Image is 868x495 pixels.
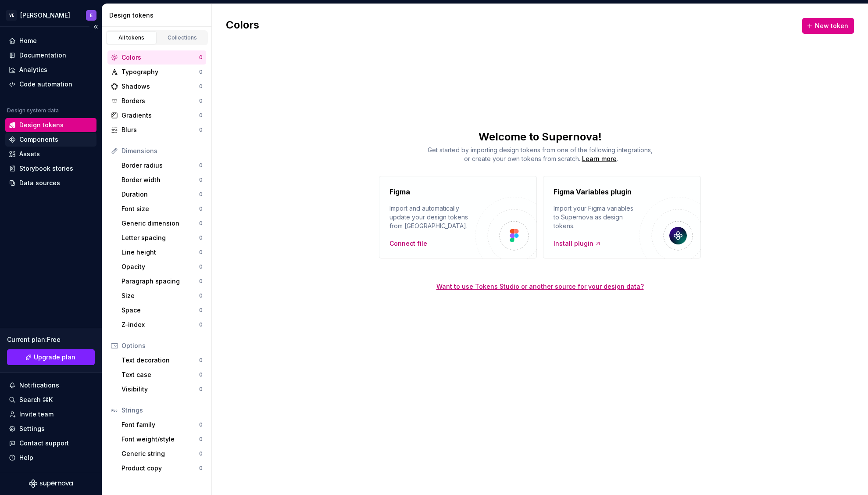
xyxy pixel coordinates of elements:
[199,357,203,364] div: 0
[107,79,206,93] a: Shadows0
[121,464,199,473] div: Product copy
[6,10,17,21] div: VE
[121,161,199,170] div: Border radius
[121,97,199,105] div: Borders
[199,371,203,378] div: 0
[118,173,206,187] a: Border width0
[554,187,632,197] h4: Figma Variables plugin
[121,320,199,329] div: Z-index
[199,68,203,75] div: 0
[5,378,96,392] button: Notifications
[19,135,58,144] div: Components
[118,318,206,332] a: Z-index0
[5,118,96,132] a: Design tokens
[389,204,475,230] div: Import and automatically update your design tokens from [GEOGRAPHIC_DATA].
[121,420,199,429] div: Font family
[118,231,206,245] a: Letter spacing0
[5,77,96,91] a: Code automation
[5,161,96,176] a: Storybook stories
[90,12,93,19] div: E
[121,190,199,199] div: Duration
[5,436,96,450] button: Contact support
[199,112,203,119] div: 0
[199,436,203,443] div: 0
[121,291,199,300] div: Size
[389,239,427,248] button: Connect file
[118,274,206,288] a: Paragraph spacing0
[161,34,204,41] div: Collections
[199,54,203,61] div: 0
[121,68,199,76] div: Typography
[5,407,96,421] a: Invite team
[554,204,639,230] div: Import your Figma variables to Supernova as design tokens.
[118,158,206,172] a: Border radius0
[118,461,206,475] a: Product copy0
[428,146,653,162] span: Get started by importing design tokens from one of the following integrations, or create your own...
[226,18,259,34] h2: Colors
[199,386,203,393] div: 0
[19,51,66,60] div: Documentation
[5,147,96,161] a: Assets
[389,187,410,197] h4: Figma
[582,154,617,163] a: Learn more
[554,239,601,248] a: Install plugin
[107,65,206,79] a: Typography0
[121,406,203,415] div: Strings
[199,450,203,457] div: 0
[436,282,644,291] div: Want to use Tokens Studio or another source for your design data?
[121,341,203,350] div: Options
[199,220,203,227] div: 0
[121,385,199,394] div: Visibility
[5,63,96,77] a: Analytics
[121,147,203,155] div: Dimensions
[199,176,203,183] div: 0
[121,82,199,91] div: Shadows
[19,439,69,448] div: Contact support
[19,150,40,158] div: Assets
[199,249,203,256] div: 0
[121,233,199,242] div: Letter spacing
[199,465,203,472] div: 0
[5,133,96,147] a: Components
[199,205,203,212] div: 0
[107,108,206,122] a: Gradients0
[19,179,60,187] div: Data sources
[7,107,59,114] div: Design system data
[121,356,199,365] div: Text decoration
[89,21,102,33] button: Collapse sidebar
[118,245,206,259] a: Line height0
[199,83,203,90] div: 0
[118,368,206,382] a: Text case0
[5,34,96,48] a: Home
[19,410,54,419] div: Invite team
[212,130,868,144] div: Welcome to Supernova!
[107,94,206,108] a: Borders0
[5,48,96,62] a: Documentation
[110,34,154,41] div: All tokens
[121,219,199,228] div: Generic dimension
[19,395,53,404] div: Search ⌘K
[5,176,96,190] a: Data sources
[121,435,199,444] div: Font weight/style
[118,418,206,432] a: Font family0
[815,22,848,30] span: New token
[7,349,95,365] button: Upgrade plan
[19,424,45,433] div: Settings
[199,126,203,133] div: 0
[802,18,854,34] button: New token
[5,451,96,465] button: Help
[29,479,73,488] svg: Supernova Logo
[121,277,199,286] div: Paragraph spacing
[118,303,206,317] a: Space0
[121,248,199,257] div: Line height
[118,289,206,303] a: Size0
[19,121,64,129] div: Design tokens
[121,370,199,379] div: Text case
[199,278,203,285] div: 0
[199,292,203,299] div: 0
[19,381,59,390] div: Notifications
[19,65,47,74] div: Analytics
